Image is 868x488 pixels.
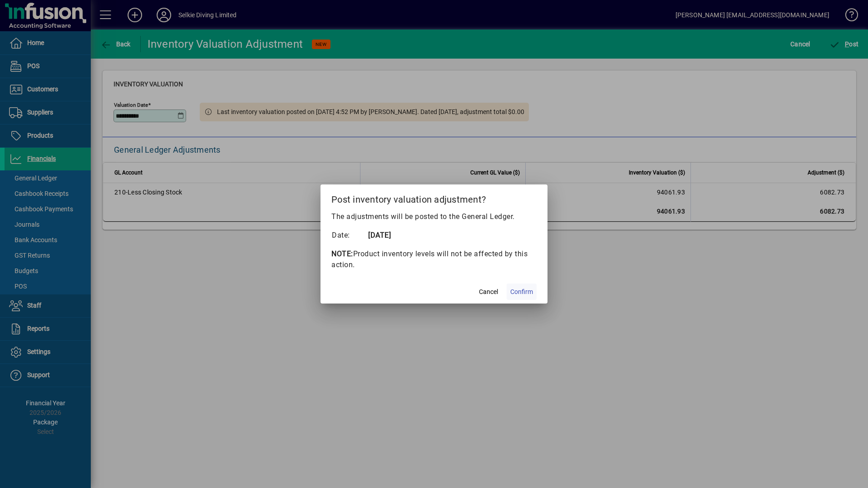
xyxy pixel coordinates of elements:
button: Confirm [507,284,537,300]
h2: Post inventory valuation adjustment? [321,184,547,211]
span: Confirm [510,287,533,297]
td: Date: [331,229,368,241]
button: Cancel [474,284,503,300]
p: The adjustments will be posted to the General Ledger. [331,211,537,222]
span: Cancel [479,287,498,297]
td: [DATE] [368,229,404,241]
p: Product inventory levels will not be affected by this action. [331,249,537,270]
strong: NOTE: [331,249,353,258]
